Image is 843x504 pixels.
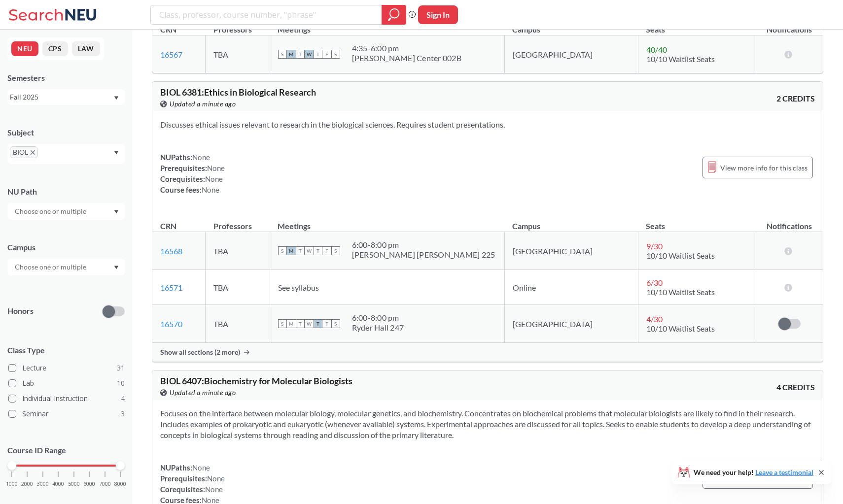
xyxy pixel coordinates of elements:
[278,283,319,292] span: See syllabus
[352,53,461,63] div: [PERSON_NAME] Center 002B
[646,314,663,324] span: 4 / 30
[418,5,458,24] button: Sign In
[121,408,125,419] span: 3
[278,319,287,328] span: S
[7,89,125,105] div: Fall 2025Dropdown arrow
[694,469,813,476] span: We need your help!
[504,270,638,305] td: Online
[99,481,111,487] span: 7000
[314,319,322,328] span: T
[160,246,182,256] a: 16568
[646,278,663,287] span: 6 / 30
[296,50,305,59] span: T
[31,150,35,155] svg: X to remove pill
[160,221,176,232] div: CRN
[192,463,210,472] span: None
[504,35,638,73] td: [GEOGRAPHIC_DATA]
[638,211,756,232] th: Seats
[37,481,49,487] span: 3000
[68,481,80,487] span: 5000
[322,50,331,59] span: F
[205,174,223,183] span: None
[646,324,715,333] span: 10/10 Waitlist Seats
[206,35,270,73] td: TBA
[10,146,38,158] span: BIOLX to remove pill
[207,164,225,172] span: None
[117,363,125,373] span: 31
[114,151,119,155] svg: Dropdown arrow
[7,72,125,83] div: Semesters
[322,319,331,328] span: F
[21,481,33,487] span: 2000
[160,119,815,130] section: Discusses ethical issues relevant to research in the biological sciences. Requires student presen...
[170,99,236,109] span: Updated a minute ago
[646,45,667,54] span: 40 / 40
[305,50,314,59] span: W
[10,261,93,273] input: Choose one or multiple
[7,445,125,456] p: Course ID Range
[10,205,93,217] input: Choose one or multiple
[192,153,210,162] span: None
[160,50,182,59] a: 16567
[10,92,113,102] div: Fall 2025
[755,468,813,476] a: Leave a testimonial
[8,377,125,390] label: Lab
[8,392,125,405] label: Individual Instruction
[114,210,119,214] svg: Dropdown arrow
[7,186,125,197] div: NU Path
[287,50,296,59] span: M
[207,474,225,483] span: None
[287,319,296,328] span: M
[7,127,125,138] div: Subject
[42,41,68,56] button: CPS
[305,319,314,328] span: W
[160,375,352,386] span: BIOL 6407 : Biochemistry for Molecular Biologists
[160,348,240,357] span: Show all sections (2 more)
[11,41,38,56] button: NEU
[72,41,100,56] button: LAW
[646,251,715,260] span: 10/10 Waitlist Seats
[322,246,331,255] span: F
[504,211,638,232] th: Campus
[504,232,638,270] td: [GEOGRAPHIC_DATA]
[170,387,236,398] span: Updated a minute ago
[776,93,815,104] span: 2 CREDITS
[8,407,125,420] label: Seminar
[160,283,182,292] a: 16571
[296,246,305,255] span: T
[7,203,125,220] div: Dropdown arrow
[7,305,34,317] p: Honors
[352,323,404,333] div: Ryder Hall 247
[202,185,219,194] span: None
[756,211,823,232] th: Notifications
[8,362,125,374] label: Lecture
[314,50,322,59] span: T
[352,313,404,323] div: 6:00 - 8:00 pm
[287,246,296,255] span: M
[7,242,125,253] div: Campus
[117,378,125,389] span: 10
[6,481,18,487] span: 1000
[504,305,638,343] td: [GEOGRAPHIC_DATA]
[646,287,715,297] span: 10/10 Waitlist Seats
[206,270,270,305] td: TBA
[352,240,495,250] div: 6:00 - 8:00 pm
[160,319,182,329] a: 16570
[352,250,495,260] div: [PERSON_NAME] [PERSON_NAME] 225
[83,481,95,487] span: 6000
[114,481,126,487] span: 8000
[205,485,223,494] span: None
[121,393,125,404] span: 4
[206,232,270,270] td: TBA
[646,241,663,251] span: 9 / 30
[720,162,808,174] span: View more info for this class
[7,144,125,164] div: BIOLX to remove pillDropdown arrow
[160,408,815,440] section: Focuses on the interface between molecular biology, molecular genetics, and biochemistry. Concent...
[352,43,461,53] div: 4:35 - 6:00 pm
[305,246,314,255] span: W
[206,211,270,232] th: Professors
[7,345,125,356] span: Class Type
[114,266,119,269] svg: Dropdown arrow
[160,87,316,98] span: BIOL 6381 : Ethics in Biological Research
[278,246,287,255] span: S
